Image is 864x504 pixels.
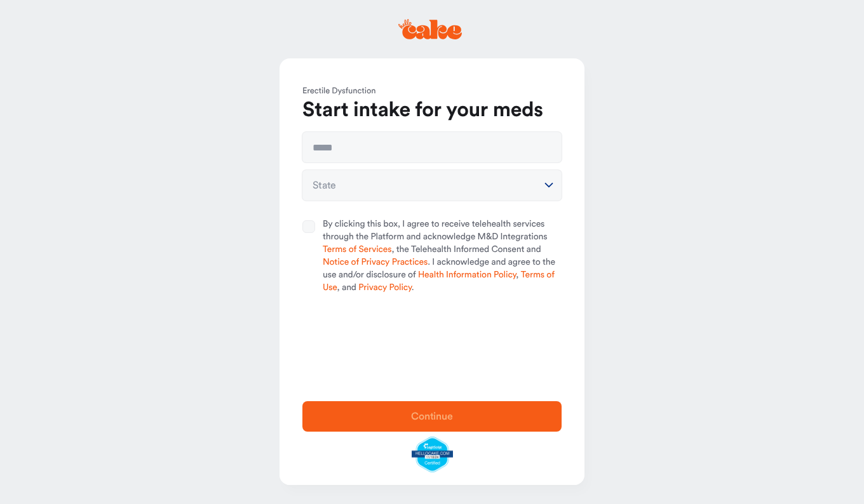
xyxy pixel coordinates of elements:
a: Terms of Use [323,270,555,292]
button: Continue [302,401,562,432]
span: By clicking this box, I agree to receive telehealth services through the Platform and acknowledge... [323,218,562,295]
a: Health Information Policy [418,270,516,279]
img: legit-script-certified.png [412,437,453,472]
span: Continue [411,411,453,421]
a: Notice of Privacy Practices [323,258,428,267]
a: Terms of Services [323,245,391,254]
h1: Start intake for your meds [302,98,562,123]
a: Privacy Policy [358,283,411,292]
button: By clicking this box, I agree to receive telehealth services through the Platform and acknowledge... [302,220,315,233]
div: Erectile Dysfunction [302,85,562,98]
